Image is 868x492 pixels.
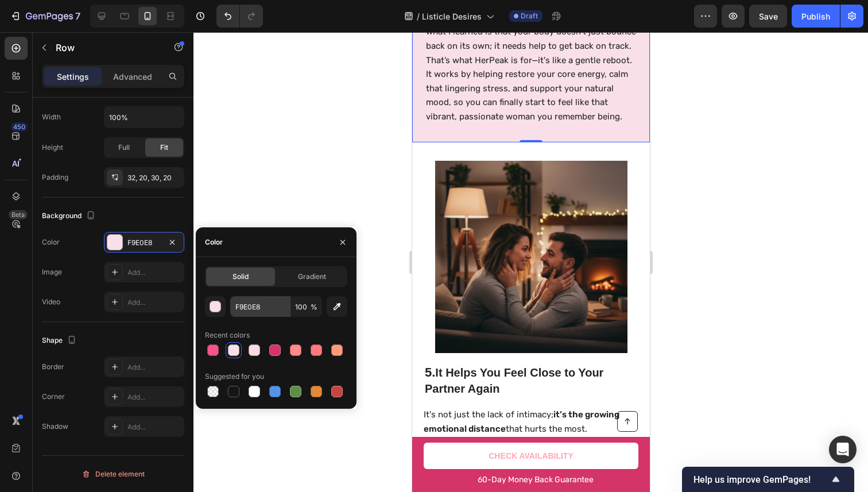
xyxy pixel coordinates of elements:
[127,422,181,432] div: Add...
[160,142,168,153] span: Fit
[298,272,326,282] span: Gradient
[127,268,181,278] div: Add...
[82,467,145,481] div: Delete element
[42,465,184,483] button: Delete element
[118,142,130,153] span: Full
[693,474,829,485] span: Help us improve GemPages!
[11,375,225,404] p: It's not just the lack of intimacy; that hurts the most.
[693,472,843,486] button: Show survey - Help us improve GemPages!
[127,297,181,308] div: Add...
[127,238,161,248] div: F9E0E8
[42,297,60,307] div: Video
[792,5,840,28] button: Publish
[127,173,181,183] div: 32, 20, 30, 20
[42,333,79,348] div: Shape
[42,392,65,402] div: Corner
[113,71,152,83] p: Advanced
[216,5,263,28] div: Undo/Redo
[205,237,223,247] div: Color
[311,302,317,312] span: %
[829,436,857,463] div: Open Intercom Messenger
[42,237,60,247] div: Color
[104,107,184,127] input: Auto
[412,32,650,492] iframe: Design area
[75,9,80,23] p: 7
[42,172,68,183] div: Padding
[11,377,207,402] strong: it’s the growing emotional distance
[5,5,86,28] button: 7
[205,330,250,340] div: Recent colors
[42,112,61,122] div: Width
[42,421,68,432] div: Shadow
[417,10,420,22] span: /
[23,129,215,321] img: gempages_584250306737472266-2266f6a5-dab0-4507-92f4-ce850f335566.jpg
[42,362,64,372] div: Border
[127,362,181,373] div: Add...
[205,371,264,382] div: Suggested for you
[521,11,538,21] span: Draft
[13,333,23,347] span: 5.
[11,331,226,367] h2: It Helps You Feel Close to Your Partner Again
[759,11,778,21] span: Save
[801,10,830,22] div: Publish
[57,71,89,83] p: Settings
[9,210,28,219] div: Beta
[232,272,249,282] span: Solid
[11,122,28,131] div: 450
[230,296,290,317] input: Eg: FFFFFF
[127,392,181,402] div: Add...
[56,41,153,55] p: Row
[42,208,98,224] div: Background
[42,142,63,153] div: Height
[422,10,482,22] span: Listicle Desires
[42,267,62,277] div: Image
[749,5,787,28] button: Save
